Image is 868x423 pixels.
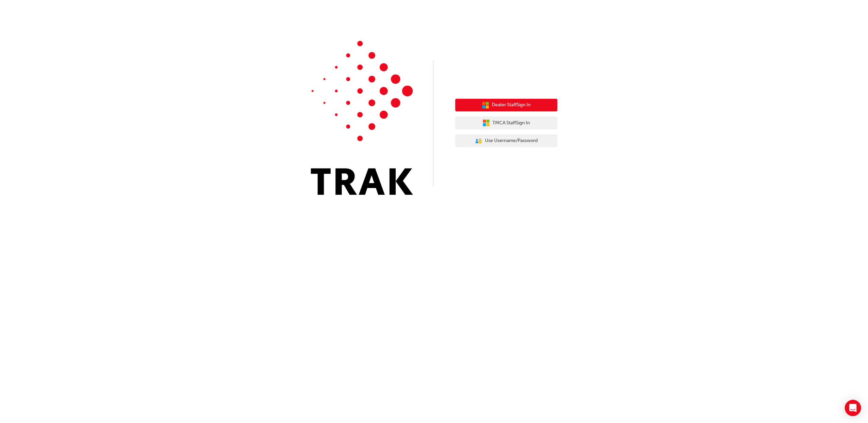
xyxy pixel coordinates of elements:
span: Dealer Staff Sign In [492,101,531,109]
button: Use Username/Password [455,135,557,147]
button: Dealer StaffSign In [455,99,557,112]
img: Trak [311,41,413,195]
span: Use Username/Password [485,137,538,145]
button: TMCA StaffSign In [455,116,557,129]
span: TMCA Staff Sign In [493,119,530,127]
div: Open Intercom Messenger [845,400,861,416]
